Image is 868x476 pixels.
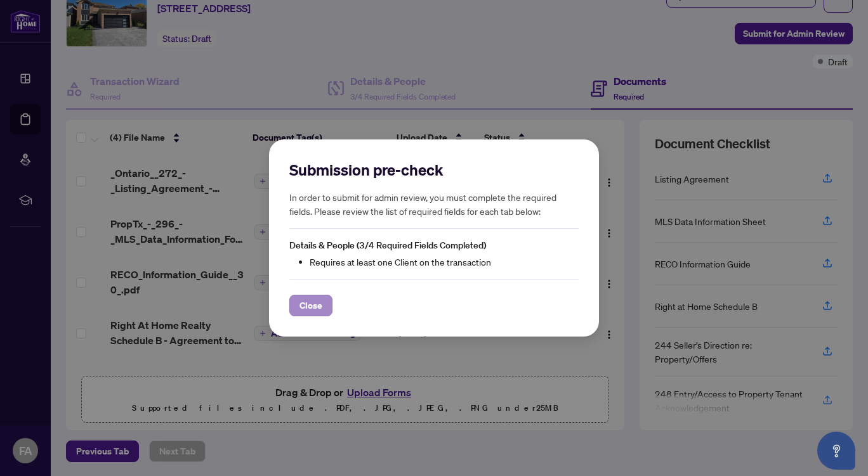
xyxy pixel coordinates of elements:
[817,432,855,470] button: Open asap
[299,295,322,316] span: Close
[289,160,579,180] h2: Submission pre-check
[289,190,579,218] h5: In order to submit for admin review, you must complete the required fields. Please review the lis...
[289,295,332,316] button: Close
[289,240,486,251] span: Details & People (3/4 Required Fields Completed)
[310,255,579,269] li: Requires at least one Client on the transaction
